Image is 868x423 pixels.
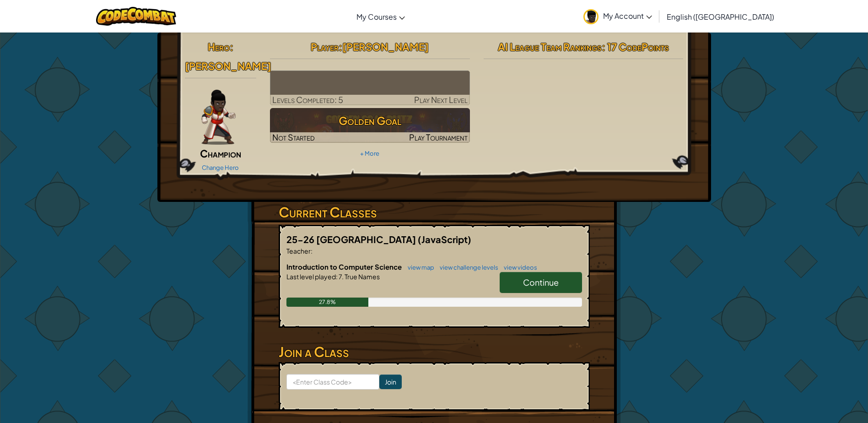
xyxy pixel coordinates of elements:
h3: Current Classes [279,202,590,222]
a: Golden GoalNot StartedPlay Tournament [270,108,470,143]
span: : 17 CodePoints [602,40,669,53]
a: My Courses [352,4,410,29]
a: view videos [499,264,537,271]
img: avatar [583,9,598,24]
span: My Courses [356,12,397,22]
span: Last level played [286,272,336,281]
input: <Enter Class Code> [286,374,379,390]
a: English ([GEOGRAPHIC_DATA]) [662,4,779,29]
span: 7. [338,272,344,281]
span: Introduction to Computer Science [286,262,403,271]
span: (JavaScript) [418,233,471,245]
span: [PERSON_NAME] [342,40,429,53]
span: Play Tournament [409,132,468,142]
a: Change Hero [202,164,239,171]
span: Hero [208,40,230,53]
input: Join [379,374,402,389]
span: My Account [603,11,652,21]
a: My Account [579,2,657,31]
span: Continue [523,277,559,287]
span: Levels Completed: 5 [272,94,343,105]
a: view challenge levels [435,264,498,271]
h3: Golden Goal [270,110,470,131]
img: champion-pose.png [201,90,236,145]
h3: Join a Class [279,342,590,362]
span: Not Started [272,132,315,142]
span: : [311,247,313,255]
span: Player [311,40,339,53]
img: Golden Goal [270,108,470,143]
span: AI League Team Rankings [498,40,602,53]
a: Play Next Level [270,70,470,105]
span: True Names [344,272,380,281]
span: : [230,40,233,53]
span: Teacher [286,247,311,255]
a: view map [403,264,434,271]
span: 25-26 [GEOGRAPHIC_DATA] [286,233,418,245]
a: + More [360,150,379,157]
span: Play Next Level [414,94,468,105]
span: English ([GEOGRAPHIC_DATA]) [667,12,774,22]
span: : [339,40,342,53]
span: : [336,272,338,281]
span: Champion [200,147,241,160]
div: 27.8% [286,298,369,307]
img: CodeCombat logo [96,7,176,26]
span: [PERSON_NAME] [185,60,271,72]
